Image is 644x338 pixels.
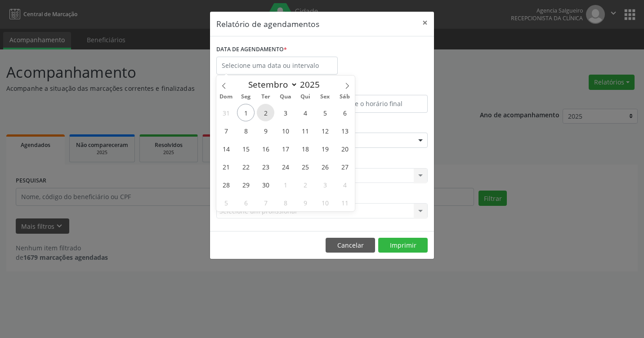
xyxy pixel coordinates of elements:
[316,158,334,175] span: Setembro 26, 2025
[378,238,428,253] button: Imprimir
[277,104,294,121] span: Setembro 3, 2025
[217,140,235,157] span: Setembro 14, 2025
[237,194,255,211] span: Outubro 6, 2025
[236,94,256,100] span: Seg
[276,94,295,100] span: Qua
[217,176,235,193] span: Setembro 28, 2025
[257,194,274,211] span: Outubro 7, 2025
[257,158,274,175] span: Setembro 23, 2025
[244,78,298,91] select: Month
[316,104,334,121] span: Setembro 5, 2025
[257,140,274,157] span: Setembro 16, 2025
[324,95,428,113] input: Selecione o horário final
[217,158,235,175] span: Setembro 21, 2025
[237,176,255,193] span: Setembro 29, 2025
[336,194,353,211] span: Outubro 11, 2025
[216,94,236,100] span: Dom
[326,238,375,253] button: Cancelar
[298,79,327,90] input: Year
[237,122,255,139] span: Setembro 8, 2025
[277,176,294,193] span: Outubro 1, 2025
[296,176,314,193] span: Outubro 2, 2025
[296,194,314,211] span: Outubro 9, 2025
[216,18,319,30] h5: Relatório de agendamentos
[316,140,334,157] span: Setembro 19, 2025
[416,12,434,34] button: Close
[336,140,353,157] span: Setembro 20, 2025
[237,140,255,157] span: Setembro 15, 2025
[296,140,314,157] span: Setembro 18, 2025
[316,194,334,211] span: Outubro 10, 2025
[336,176,353,193] span: Outubro 4, 2025
[277,122,294,139] span: Setembro 10, 2025
[237,158,255,175] span: Setembro 22, 2025
[217,194,235,211] span: Outubro 5, 2025
[257,122,274,139] span: Setembro 9, 2025
[296,104,314,121] span: Setembro 4, 2025
[316,176,334,193] span: Outubro 3, 2025
[296,122,314,139] span: Setembro 11, 2025
[315,94,335,100] span: Sex
[257,104,274,121] span: Setembro 2, 2025
[324,81,428,95] label: ATÉ
[216,43,287,57] label: DATA DE AGENDAMENTO
[277,140,294,157] span: Setembro 17, 2025
[295,94,315,100] span: Qui
[217,104,235,121] span: Agosto 31, 2025
[217,122,235,139] span: Setembro 7, 2025
[237,104,255,121] span: Setembro 1, 2025
[296,158,314,175] span: Setembro 25, 2025
[336,122,353,139] span: Setembro 13, 2025
[257,176,274,193] span: Setembro 30, 2025
[316,122,334,139] span: Setembro 12, 2025
[256,94,276,100] span: Ter
[277,158,294,175] span: Setembro 24, 2025
[216,57,338,75] input: Selecione uma data ou intervalo
[335,94,355,100] span: Sáb
[336,158,353,175] span: Setembro 27, 2025
[336,104,353,121] span: Setembro 6, 2025
[277,194,294,211] span: Outubro 8, 2025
